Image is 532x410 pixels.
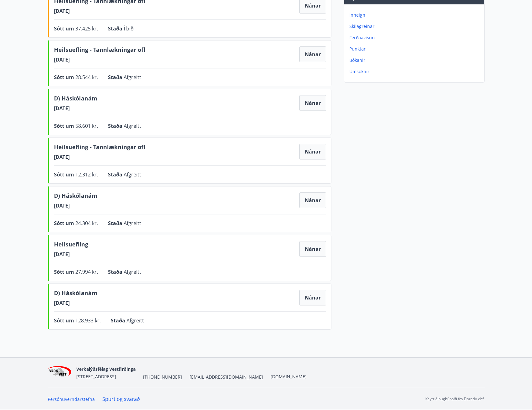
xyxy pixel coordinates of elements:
[349,68,482,75] p: Umsóknir
[299,192,326,208] button: Nánar
[54,192,97,202] span: D) Háskólanám
[349,12,482,18] p: Inneign
[75,268,98,275] span: 27.994 kr.
[75,25,98,32] span: 37.425 kr.
[54,154,145,160] span: [DATE]
[54,268,75,275] span: Sótt um
[108,25,124,32] span: Staða
[108,220,124,227] span: Staða
[54,240,88,251] span: Heilsuefling
[54,94,97,105] span: D) Háskólanám
[54,122,75,129] span: Sótt um
[299,144,326,159] button: Nánar
[54,251,88,258] span: [DATE]
[54,171,75,178] span: Sótt um
[349,57,482,63] p: Bókanir
[111,317,126,324] span: Staða
[54,143,145,154] span: Heilsuefling - Tannlækningar ofl
[124,25,134,32] span: Í bið
[54,46,145,56] span: Heilsuefling - Tannlækningar ofl
[48,366,72,380] img: jihgzMk4dcgjRAW2aMgpbAqQEG7LZi0j9dOLAUvz.png
[102,396,140,402] a: Spurt og svarað
[75,74,98,81] span: 28.544 kr.
[54,289,97,299] span: D) Háskólanám
[54,220,75,227] span: Sótt um
[75,220,98,227] span: 24.304 kr.
[124,171,141,178] span: Afgreitt
[299,46,326,62] button: Nánar
[76,366,136,372] span: Verkalýðsfélag Vestfirðinga
[54,8,145,14] span: [DATE]
[271,374,307,380] a: [DOMAIN_NAME]
[124,220,141,227] span: Afgreitt
[54,105,97,112] span: [DATE]
[54,74,75,81] span: Sótt um
[75,317,101,324] span: 128.933 kr.
[124,122,141,129] span: Afgreitt
[349,23,482,30] p: Skilagreinar
[143,374,182,380] span: [PHONE_NUMBER]
[54,299,97,306] span: [DATE]
[54,25,75,32] span: Sótt um
[76,374,116,380] span: [STREET_ADDRESS]
[54,202,97,209] span: [DATE]
[108,74,124,81] span: Staða
[75,122,98,129] span: 58.601 kr.
[124,74,141,81] span: Afgreitt
[124,268,141,275] span: Afgreitt
[299,95,326,111] button: Nánar
[299,290,326,305] button: Nánar
[425,396,485,402] p: Keyrt á hugbúnaði frá Dorado ehf.
[190,374,263,380] span: [EMAIL_ADDRESS][DOMAIN_NAME]
[108,122,124,129] span: Staða
[54,317,75,324] span: Sótt um
[75,171,98,178] span: 12.312 kr.
[54,56,145,63] span: [DATE]
[126,317,144,324] span: Afgreitt
[349,46,482,52] p: Punktar
[299,241,326,257] button: Nánar
[108,171,124,178] span: Staða
[48,396,95,402] a: Persónuverndarstefna
[108,268,124,275] span: Staða
[349,35,482,41] p: Ferðaávísun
